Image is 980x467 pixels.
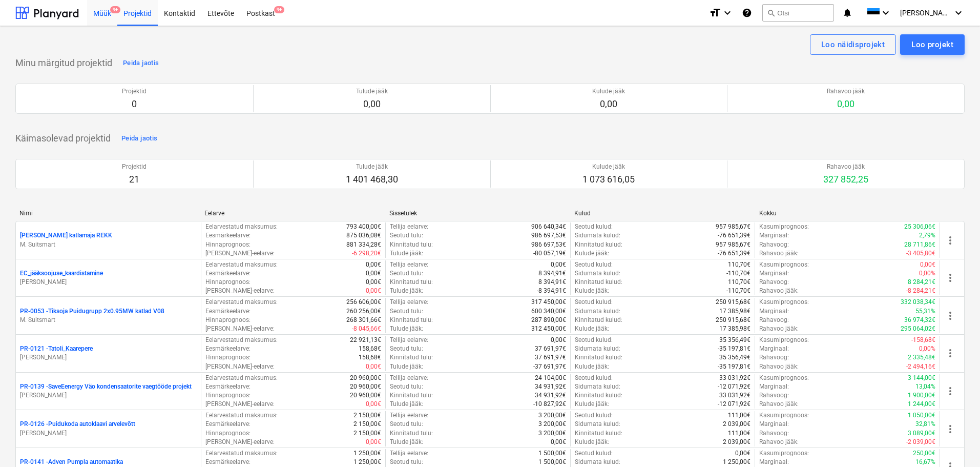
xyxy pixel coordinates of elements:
[122,163,147,171] p: Projektid
[120,55,161,71] button: Peida jaotis
[119,130,160,147] button: Peida jaotis
[762,4,834,22] button: Otsi
[726,269,750,278] p: -110,70€
[716,222,750,231] p: 957 985,67€
[919,269,935,278] p: 0,00%
[390,374,428,382] p: Tellija eelarve :
[575,400,609,409] p: Kulude jääk :
[535,374,566,382] p: 24 104,00€
[390,260,428,269] p: Tellija eelarve :
[759,458,789,466] p: Marginaal :
[726,287,750,295] p: -110,70€
[759,391,789,400] p: Rahavoog :
[390,298,428,307] p: Tellija eelarve :
[880,7,892,19] i: keyboard_arrow_down
[205,336,278,344] p: Eelarvestatud maksumus :
[944,423,956,435] span: more_vert
[366,438,381,446] p: 0,00€
[356,87,388,96] p: Tulude jääk
[759,269,789,278] p: Marginaal :
[575,336,613,344] p: Seotud kulud :
[359,353,381,362] p: 158,68€
[390,344,423,353] p: Seotud tulu :
[759,249,799,258] p: Rahavoo jääk :
[944,234,956,247] span: more_vert
[390,324,423,333] p: Tulude jääk :
[531,222,566,231] p: 906 640,34€
[915,307,935,316] p: 55,31%
[390,316,433,324] p: Kinnitatud tulu :
[20,240,197,249] p: M. Suitsmart
[904,240,935,249] p: 28 711,86€
[575,449,613,458] p: Seotud kulud :
[574,210,751,217] div: Kulud
[908,411,935,420] p: 1 050,00€
[759,336,809,344] p: Kasumiprognoos :
[575,269,620,278] p: Sidumata kulud :
[709,7,721,19] i: format_size
[944,310,956,322] span: more_vert
[575,324,609,333] p: Kulude jääk :
[533,249,566,258] p: -80 057,19€
[350,336,381,344] p: 22 921,13€
[531,316,566,324] p: 287 890,00€
[390,411,428,420] p: Tellija eelarve :
[759,231,789,240] p: Marginaal :
[718,344,750,353] p: -35 197,81€
[20,344,197,362] div: PR-0121 -Tatoli_Kaarepere[PERSON_NAME]
[390,269,423,278] p: Seotud tulu :
[366,287,381,295] p: 0,00€
[531,240,566,249] p: 986 697,53€
[205,278,251,287] p: Hinnaprognoos :
[759,344,789,353] p: Marginaal :
[575,278,622,287] p: Kinnitatud kulud :
[551,438,566,446] p: 0,00€
[759,438,799,446] p: Rahavoo jääk :
[906,287,935,295] p: -8 284,21€
[535,353,566,362] p: 37 691,97€
[205,344,251,353] p: Eesmärkeelarve :
[205,391,251,400] p: Hinnaprognoos :
[944,385,956,397] span: more_vert
[531,324,566,333] p: 312 450,00€
[901,298,935,307] p: 332 038,34€
[346,163,398,171] p: Tulude jääk
[759,240,789,249] p: Rahavoog :
[728,260,750,269] p: 110,70€
[20,231,197,249] div: [PERSON_NAME] katlamaja REKKM. Suitsmart
[20,353,197,362] p: [PERSON_NAME]
[20,278,197,287] p: [PERSON_NAME]
[20,316,197,324] p: M. Suitsmart
[353,449,381,458] p: 1 250,00€
[20,382,192,391] p: PR-0139 - SaveEenergy Väo kondensaatorite vaegtööde projekt
[575,316,622,324] p: Kinnitatud kulud :
[721,7,734,19] i: keyboard_arrow_down
[759,420,789,429] p: Marginaal :
[390,449,428,458] p: Tellija eelarve :
[944,272,956,284] span: more_vert
[582,163,635,171] p: Kulude jääk
[719,353,750,362] p: 35 356,49€
[390,278,433,287] p: Kinnitatud tulu :
[575,240,622,249] p: Kinnitatud kulud :
[759,278,789,287] p: Rahavoog :
[900,9,951,17] span: [PERSON_NAME]
[759,429,789,438] p: Rahavoog :
[538,420,566,429] p: 3 200,00€
[390,249,423,258] p: Tulude jääk :
[390,400,423,409] p: Tulude jääk :
[719,374,750,382] p: 33 031,92€
[122,173,147,186] p: 21
[723,458,750,466] p: 1 250,00€
[205,362,275,371] p: [PERSON_NAME]-eelarve :
[952,7,965,19] i: keyboard_arrow_down
[823,173,868,186] p: 327 852,25
[911,38,953,51] div: Loo projekt
[538,449,566,458] p: 1 500,00€
[205,382,251,391] p: Eesmärkeelarve :
[15,132,111,145] p: Käimasolevad projektid
[20,420,135,429] p: PR-0126 - Puidukoda autoklaavi arvelevõtt
[535,382,566,391] p: 34 931,92€
[122,87,147,96] p: Projektid
[533,400,566,409] p: -10 827,92€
